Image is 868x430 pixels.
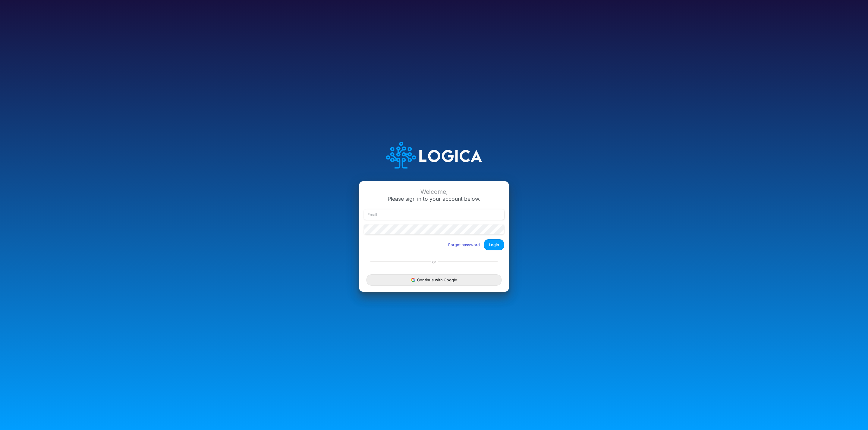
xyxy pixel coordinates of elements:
input: Email [364,209,504,220]
button: Continue with Google [366,274,502,286]
button: Forgot password [444,240,484,250]
div: Welcome, [364,188,504,195]
button: Login [484,239,504,250]
span: Please sign in to your account below. [388,196,480,202]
